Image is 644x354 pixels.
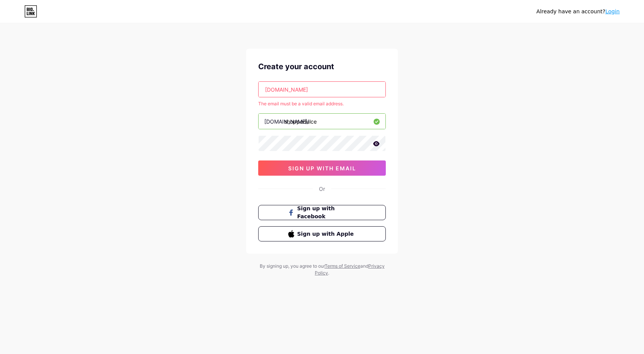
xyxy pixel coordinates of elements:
[297,205,356,221] span: Sign up with Facebook
[258,61,386,72] div: Create your account
[258,160,386,176] button: sign up with email
[297,230,356,238] span: Sign up with Apple
[259,82,385,97] input: Email
[325,263,360,269] a: Terms of Service
[259,114,385,129] input: username
[258,226,386,241] button: Sign up with Apple
[288,165,356,171] span: sign up with email
[605,8,620,14] a: Login
[264,117,309,125] div: [DOMAIN_NAME]/
[537,8,620,16] div: Already have an account?
[258,205,386,220] button: Sign up with Facebook
[257,263,387,276] div: By signing up, you agree to our and .
[319,185,325,193] div: Or
[258,100,386,107] div: The email must be a valid email address.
